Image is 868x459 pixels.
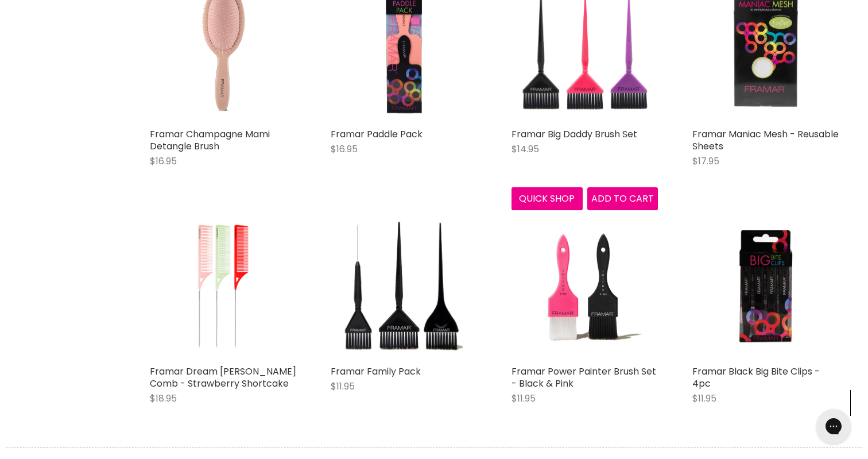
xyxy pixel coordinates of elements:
[692,155,719,168] span: $17.95
[511,365,656,390] a: Framar Power Painter Brush Set - Black & Pink
[150,392,177,405] span: $18.95
[331,128,423,141] a: Framar Paddle Pack
[587,187,658,210] button: Add to cart
[692,365,820,390] a: Framar Black Big Bite Clips - 4pc
[331,365,421,378] a: Framar Family Pack
[692,392,716,405] span: $11.95
[331,380,355,393] span: $11.95
[511,213,658,360] img: Framar Power Painter Brush Set - Black & Pink
[511,128,637,141] a: Framar Big Daddy Brush Set
[692,128,839,153] a: Framar Maniac Mesh - Reusable Sheets
[811,405,857,448] iframe: Gorgias live chat messenger
[150,128,270,153] a: Framar Champagne Mami Detangle Brush
[150,213,296,360] img: Framar Dream Weaver Comb - Strawberry Shortcake
[150,155,177,168] span: $16.95
[150,365,296,390] a: Framar Dream [PERSON_NAME] Comb - Strawberry Shortcake
[511,392,536,405] span: $11.95
[331,142,358,156] span: $16.95
[511,142,539,156] span: $14.95
[511,187,583,210] button: Quick shop
[591,192,654,205] span: Add to cart
[331,213,477,360] img: Framar Family Pack
[692,213,839,360] img: Framar Black Big Bite Clips - 4pc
